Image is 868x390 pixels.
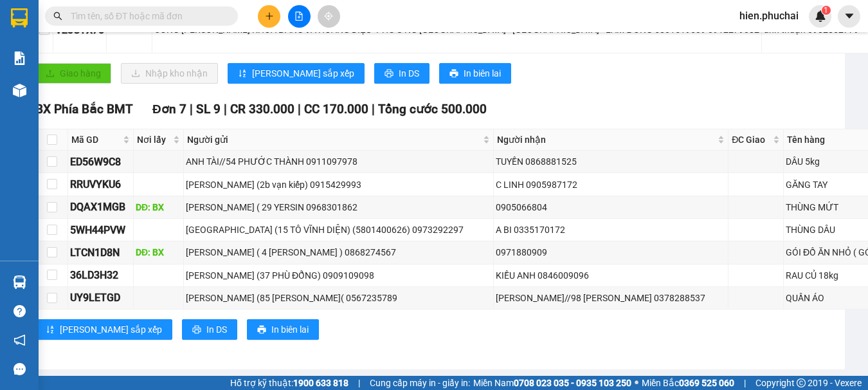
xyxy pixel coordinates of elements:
[298,102,301,116] span: |
[68,173,134,196] td: RRUVYKU6
[265,12,274,21] span: plus
[70,245,131,261] div: LTCN1D8N
[68,151,134,173] td: ED56W9C8
[744,376,746,390] span: |
[374,63,429,84] button: printerIn DS
[186,154,491,169] div: ANH TÀI//54 PHƯỚC THÀNH 0911097978
[635,380,638,385] span: ⚪️
[496,154,726,169] div: TUYỀN 0868881525
[358,376,360,390] span: |
[230,376,348,390] span: Hỗ trợ kỹ thuật:
[288,5,311,28] button: file-add
[71,133,120,147] span: Mã GD
[497,133,715,147] span: Người nhận
[152,102,186,116] span: Đơn 7
[35,319,172,340] button: sort-ascending[PERSON_NAME] sắp xếp
[252,66,354,80] span: [PERSON_NAME] sắp xếp
[182,319,237,340] button: printerIn DS
[70,290,131,306] div: UY9LETGD
[271,322,309,337] span: In biên lai
[186,178,491,192] div: [PERSON_NAME] (2b vạn kiếp) 0915429993
[496,178,726,192] div: C LINH 0905987172
[399,66,419,80] span: In DS
[46,325,55,335] span: sort-ascending
[228,63,365,84] button: sort-ascending[PERSON_NAME] sắp xếp
[60,322,162,337] span: [PERSON_NAME] sắp xếp
[137,133,170,147] span: Nơi lấy
[496,223,726,237] div: A BI 0335170172
[68,196,134,219] td: DQAX1MGB
[838,5,860,28] button: caret-down
[186,268,491,283] div: [PERSON_NAME] (37 PHÙ ĐỔNG) 0909109098
[378,102,487,116] span: Tổng cước 500.000
[186,200,491,214] div: [PERSON_NAME] ( 29 YERSIN 0968301862
[732,133,770,147] span: ĐC Giao
[70,154,131,170] div: ED56W9C8
[186,291,491,305] div: [PERSON_NAME] (85 [PERSON_NAME]( 0567235789
[71,9,222,23] input: Tìm tên, số ĐT hoặc mã đơn
[318,5,340,28] button: aim
[70,222,131,238] div: 5WH44PVW
[70,176,131,192] div: RRUVYKU6
[293,378,348,388] strong: 1900 633 818
[642,376,734,390] span: Miền Bắc
[14,305,26,317] span: question-circle
[449,69,458,79] span: printer
[729,8,809,24] span: hien.phuchai
[186,245,491,259] div: [PERSON_NAME] ( 4 [PERSON_NAME] ) 0868274567
[53,12,62,21] span: search
[35,63,111,84] button: uploadGiao hàng
[13,51,26,65] img: solution-icon
[70,199,131,215] div: DQAX1MGB
[68,241,134,264] td: LTCN1D8N
[190,102,193,116] span: |
[136,245,181,259] div: DĐ: BX
[14,363,26,375] span: message
[68,287,134,310] td: UY9LETGD
[679,378,734,388] strong: 0369 525 060
[258,5,280,28] button: plus
[473,376,631,390] span: Miền Nam
[815,10,826,22] img: icon-new-feature
[797,378,806,387] span: copyright
[224,102,227,116] span: |
[822,6,831,15] sup: 1
[496,268,726,283] div: KIỀU ANH 0846009096
[257,325,266,335] span: printer
[824,6,828,15] span: 1
[70,267,131,283] div: 36LD3H32
[68,219,134,241] td: 5WH44PVW
[13,84,26,97] img: warehouse-icon
[68,265,134,287] td: 36LD3H32
[196,102,221,116] span: SL 9
[514,378,631,388] strong: 0708 023 035 - 0935 103 250
[13,275,26,289] img: warehouse-icon
[247,319,319,340] button: printerIn biên lai
[439,63,511,84] button: printerIn biên lai
[324,12,333,21] span: aim
[496,245,726,259] div: 0971880909
[192,325,201,335] span: printer
[496,291,726,305] div: [PERSON_NAME]//98 [PERSON_NAME] 0378288537
[464,66,501,80] span: In biên lai
[136,200,181,214] div: DĐ: BX
[187,133,480,147] span: Người gửi
[304,102,368,116] span: CC 170.000
[14,334,26,346] span: notification
[384,69,393,79] span: printer
[370,376,470,390] span: Cung cấp máy in - giấy in:
[186,223,491,237] div: [GEOGRAPHIC_DATA] (15 TÔ VĨNH DIỆN) (5801400626) 0973292297
[11,8,28,28] img: logo-vxr
[372,102,375,116] span: |
[35,102,133,116] span: BX Phía Bắc BMT
[238,69,247,79] span: sort-ascending
[294,12,303,21] span: file-add
[844,10,855,22] span: caret-down
[230,102,294,116] span: CR 330.000
[121,63,218,84] button: downloadNhập kho nhận
[496,200,726,214] div: 0905066804
[206,322,227,337] span: In DS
